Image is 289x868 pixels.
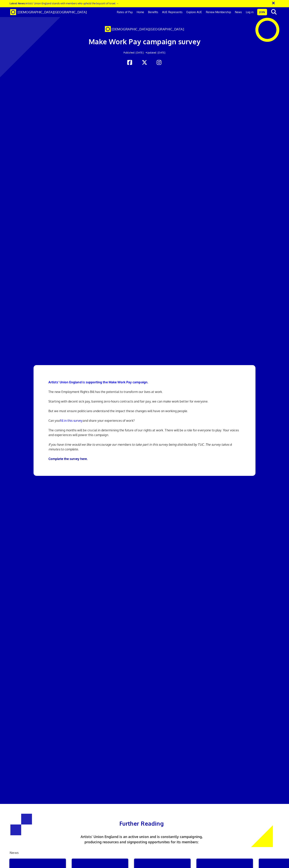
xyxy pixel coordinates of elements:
strong: Latest News: [10,2,25,5]
span: [DEMOGRAPHIC_DATA][GEOGRAPHIC_DATA] [112,27,184,31]
span: Further Reading [119,820,164,827]
span: Make Work Pay campaign survey [89,37,200,46]
a: Renew Membership [204,7,233,17]
span: Starting with decent sick pay, banning zero-hours contracts and fair pay, we can make work better... [48,399,208,403]
a: Explore AUE [184,7,204,17]
a: Complete the survey here. [48,457,88,461]
span: The new Employment Rights Bill has the potential to transform our lives at work. [48,390,163,394]
a: Rates of Pay [115,7,135,17]
a: Latest News:Artists’ Union England stands with members who uphold the boycott of Israel → [10,2,119,5]
a: Benefits [146,7,160,17]
button: search [268,8,280,16]
span: Published: [DATE] • [124,51,147,54]
span: If you have time would we like to encourage our members to take part in this survey being distrib... [48,443,232,451]
a: Brand [DEMOGRAPHIC_DATA][GEOGRAPHIC_DATA] [7,7,90,17]
span: Artists’ Union England is supporting the Make Work Pay campaign. [48,380,148,384]
a: AUE Represents [160,7,184,17]
span: The coming months will be crucial in determining the future of our rights at work. There will be ... [48,428,239,437]
span: But we must ensure politicians understand the impact these changes will have on working people. [48,409,188,413]
a: Join [257,9,267,15]
a: fill in this survey [60,419,83,423]
span: Can you [48,419,60,423]
p: Artists’ Union England is an active union and is constantly campaigning, producing resources and ... [78,834,206,845]
a: News [233,7,244,17]
a: Home [135,7,146,17]
h2: Updated: [DATE] [56,51,233,54]
a: Log in [244,7,255,17]
span: [DEMOGRAPHIC_DATA][GEOGRAPHIC_DATA] [18,10,87,14]
span: and share your experiences of work? [83,419,135,423]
